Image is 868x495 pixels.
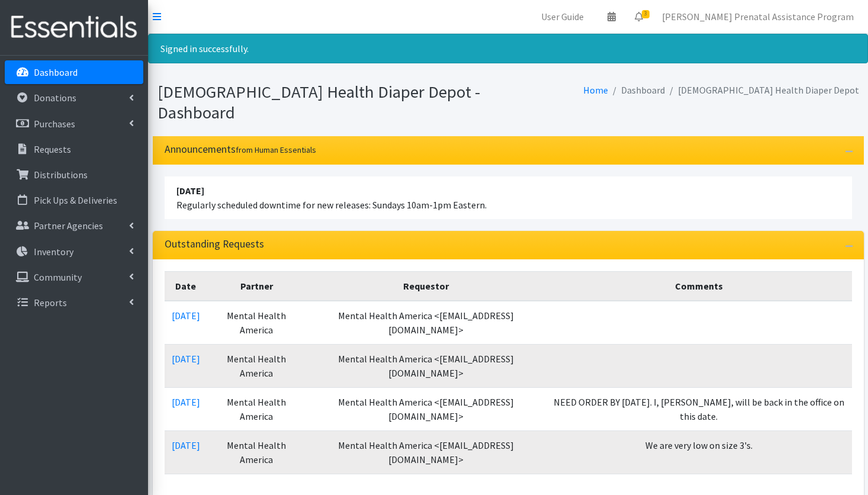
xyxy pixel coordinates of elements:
[172,310,200,322] a: [DATE]
[207,431,307,474] td: Mental Health America
[34,271,82,283] p: Community
[5,188,143,212] a: Pick Ups & Deliveries
[34,66,78,78] p: Dashboard
[5,240,143,263] a: Inventory
[608,82,665,99] li: Dashboard
[306,301,546,345] td: Mental Health America <[EMAIL_ADDRESS][DOMAIN_NAME]>
[5,60,143,84] a: Dashboard
[546,272,852,301] th: Comments
[207,272,307,301] th: Partner
[157,82,504,123] h1: [DEMOGRAPHIC_DATA] Health Diaper Depot - Dashboard
[546,388,852,431] td: NEED ORDER BY [DATE]. I, [PERSON_NAME], will be back in the office on this date.
[583,84,608,96] a: Home
[165,272,207,301] th: Date
[625,5,652,28] a: 3
[34,118,75,130] p: Purchases
[207,388,307,431] td: Mental Health America
[34,220,103,232] p: Partner Agencies
[165,238,264,250] h3: Outstanding Requests
[546,431,852,474] td: We are very low on size 3's.
[306,345,546,388] td: Mental Health America <[EMAIL_ADDRESS][DOMAIN_NAME]>
[5,265,143,289] a: Community
[172,439,200,451] a: [DATE]
[165,176,852,219] li: Regularly scheduled downtime for new releases: Sundays 10am-1pm Eastern.
[5,163,143,187] a: Distributions
[172,396,200,408] a: [DATE]
[236,144,316,155] small: from Human Essentials
[176,185,204,197] strong: [DATE]
[665,82,859,99] li: [DEMOGRAPHIC_DATA] Health Diaper Depot
[5,291,143,314] a: Reports
[306,431,546,474] td: Mental Health America <[EMAIL_ADDRESS][DOMAIN_NAME]>
[34,92,76,104] p: Donations
[306,272,546,301] th: Requestor
[34,246,73,258] p: Inventory
[5,137,143,161] a: Requests
[207,301,307,345] td: Mental Health America
[5,8,143,47] img: HumanEssentials
[642,10,650,18] span: 3
[165,143,316,156] h3: Announcements
[148,34,868,63] div: Signed in successfully.
[34,297,67,308] p: Reports
[207,345,307,388] td: Mental Health America
[34,143,71,155] p: Requests
[172,353,200,365] a: [DATE]
[5,86,143,110] a: Donations
[532,5,593,28] a: User Guide
[652,5,863,28] a: [PERSON_NAME] Prenatal Assistance Program
[34,169,88,181] p: Distributions
[5,112,143,136] a: Purchases
[34,194,117,206] p: Pick Ups & Deliveries
[306,388,546,431] td: Mental Health America <[EMAIL_ADDRESS][DOMAIN_NAME]>
[5,214,143,237] a: Partner Agencies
